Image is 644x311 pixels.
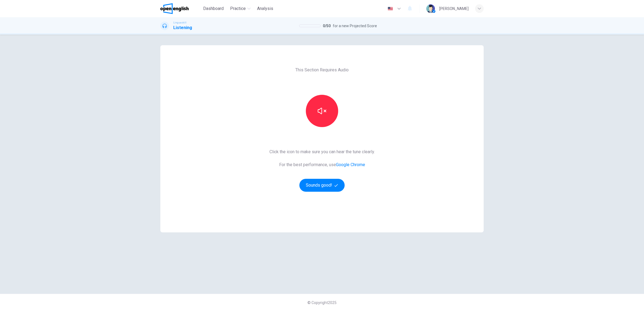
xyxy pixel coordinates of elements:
img: en [387,7,394,11]
span: Dashboard [203,5,224,12]
span: For the best performance, use [269,162,375,168]
div: [PERSON_NAME] [439,5,469,12]
span: This Section Requires Audio [295,67,349,73]
img: OpenEnglish logo [160,3,189,14]
span: Analysis [257,5,273,12]
span: for a new Projected Score [333,23,377,29]
h1: Listening [173,25,192,31]
a: OpenEnglish logo [160,3,201,14]
span: Click the icon to make sure you can hear the tune clearly. [269,149,375,155]
button: Practice [228,4,253,13]
img: Profile picture [426,4,435,13]
button: Analysis [255,4,275,13]
span: 0 / 50 [323,23,331,29]
button: Dashboard [201,4,226,13]
span: Linguaskill [173,21,186,25]
span: Practice [230,5,246,12]
span: © Copyright 2025 [307,300,337,305]
a: Google Chrome [336,162,365,167]
button: Sounds good! [299,179,345,192]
